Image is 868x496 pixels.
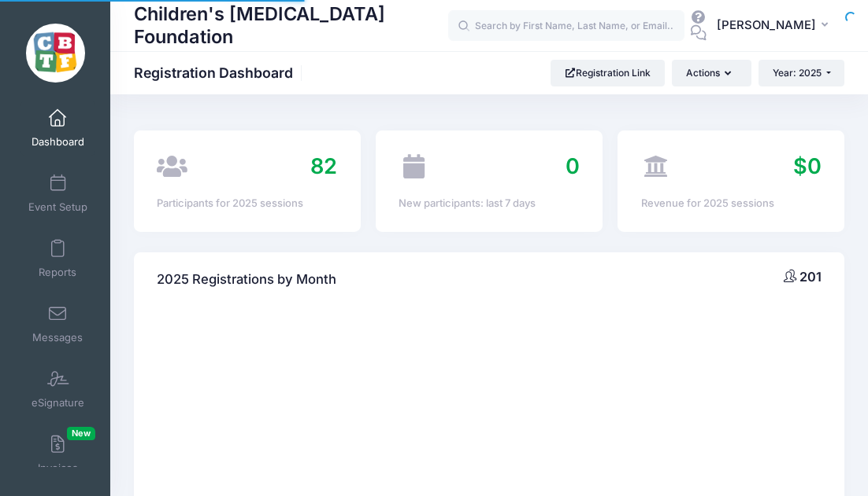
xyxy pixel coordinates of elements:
[399,196,579,211] div: New participants: last 7 days
[759,60,844,86] button: Year: 2025
[67,427,95,440] span: New
[134,64,306,81] h1: Registration Dashboard
[551,60,665,86] a: Registration Link
[20,101,95,156] a: Dashboard
[20,296,95,351] a: Messages
[20,362,95,417] a: eSignature
[773,67,822,79] span: Year: 2025
[20,427,95,482] a: InvoicesNew
[20,231,95,286] a: Reports
[32,135,84,149] span: Dashboard
[448,10,684,42] input: Search by First Name, Last Name, or Email...
[641,196,822,211] div: Revenue for 2025 sessions
[157,257,336,302] h4: 2025 Registrations by Month
[310,153,337,179] span: 82
[799,269,822,285] span: 201
[157,196,337,211] div: Participants for 2025 sessions
[672,60,751,86] button: Actions
[134,1,448,50] h1: Children's [MEDICAL_DATA] Foundation
[566,153,580,179] span: 0
[20,166,95,221] a: Event Setup
[28,200,87,214] span: Event Setup
[26,24,85,83] img: Children's Brain Tumor Foundation
[39,266,76,279] span: Reports
[793,153,822,179] span: $0
[707,8,844,44] button: [PERSON_NAME]
[38,461,78,475] span: Invoices
[32,331,83,344] span: Messages
[717,17,816,34] span: [PERSON_NAME]
[32,396,84,410] span: eSignature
